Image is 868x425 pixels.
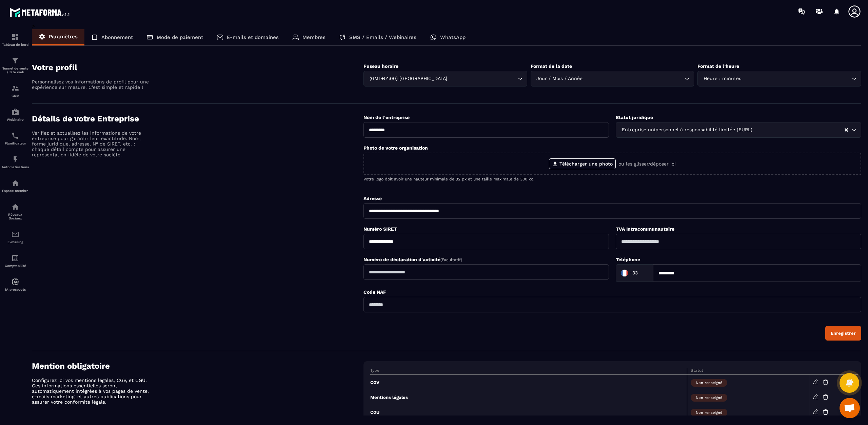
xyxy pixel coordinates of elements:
th: Type [370,368,687,375]
label: Statut juridique [616,115,653,120]
label: Photo de votre organisation [363,145,428,151]
p: Vérifiez et actualisez les informations de votre entreprise pour garantir leur exactitude. Nom, f... [32,130,151,157]
input: Search for option [743,75,850,82]
p: Webinaire [2,118,29,121]
img: scheduler [11,132,19,140]
span: Non renseigné [691,379,727,387]
a: automationsautomationsEspace membre [2,174,29,198]
label: Numéro SIRET [363,226,397,232]
h4: Détails de votre Entreprise [32,114,363,123]
p: CRM [2,94,29,98]
input: Search for option [639,268,646,278]
span: Heure : minutes [702,75,743,82]
p: Paramètres [49,34,78,40]
p: Tableau de bord [2,43,29,46]
input: Search for option [584,75,683,82]
h4: Mention obligatoire [32,361,363,371]
label: Code NAF [363,289,386,295]
img: logo [9,6,71,18]
button: Enregistrer [825,326,861,341]
p: Abonnement [101,34,133,40]
span: +33 [630,270,638,276]
div: Search for option [363,71,527,86]
p: Personnalisez vos informations de profil pour une expérience sur mesure. C'est simple et rapide ! [32,79,151,90]
p: Configurez ici vos mentions légales, CGV, et CGU. Ces informations essentielles seront automatiqu... [32,378,151,405]
img: accountant [11,254,19,262]
td: Mentions légales [370,390,687,405]
td: CGU [370,405,687,420]
a: formationformationTunnel de vente / Site web [2,52,29,79]
div: Search for option [531,71,694,86]
a: formationformationCRM [2,79,29,103]
p: E-mailing [2,240,29,244]
label: Nom de l'entreprise [363,115,410,120]
div: Enregistrer [831,331,856,336]
div: Search for option [616,122,861,138]
a: Ouvrir le chat [840,398,860,418]
label: Adresse [363,196,382,201]
p: Comptabilité [2,264,29,268]
p: IA prospects [2,288,29,291]
span: Non renseigné [691,409,727,417]
img: social-network [11,203,19,211]
p: ou les glisser/déposer ici [618,161,676,167]
p: E-mails et domaines [227,34,279,40]
label: Format de la date [531,63,572,69]
span: (Facultatif) [440,257,462,262]
a: schedulerschedulerPlanificateur [2,127,29,150]
label: Format de l’heure [697,63,739,69]
img: email [11,230,19,238]
a: accountantaccountantComptabilité [2,249,29,273]
p: Mode de paiement [157,34,203,40]
div: Search for option [697,71,861,86]
span: Entreprise unipersonnel à responsabilité limitée (EURL) [620,126,754,134]
a: social-networksocial-networkRéseaux Sociaux [2,198,29,225]
span: Non renseigné [691,394,727,402]
a: automationsautomationsWebinaire [2,103,29,127]
th: Statut [687,368,809,375]
a: emailemailE-mailing [2,225,29,249]
img: formation [11,84,19,92]
p: SMS / Emails / Webinaires [349,34,416,40]
label: Téléphone [616,257,640,262]
h4: Votre profil [32,63,363,72]
p: Membres [302,34,325,40]
label: Fuseau horaire [363,63,398,69]
p: Tunnel de vente / Site web [2,66,29,74]
label: TVA Intracommunautaire [616,226,674,232]
label: Numéro de déclaration d'activité [363,257,462,262]
img: formation [11,33,19,41]
input: Search for option [754,126,844,134]
p: Planificateur [2,141,29,145]
img: automations [11,155,19,163]
p: Espace membre [2,189,29,193]
a: formationformationTableau de bord [2,28,29,52]
p: Automatisations [2,165,29,169]
span: Jour / Mois / Année [535,75,584,82]
img: formation [11,57,19,65]
div: Search for option [616,264,653,282]
p: Réseaux Sociaux [2,213,29,220]
button: Clear Selected [845,128,848,133]
label: Télécharger une photo [549,158,616,169]
p: WhatsApp [440,34,466,40]
img: automations [11,179,19,187]
img: automations [11,108,19,116]
td: CGV [370,375,687,390]
img: Country Flag [618,266,631,280]
input: Search for option [449,75,516,82]
p: Votre logo doit avoir une hauteur minimale de 32 px et une taille maximale de 300 ko. [363,177,861,181]
img: automations [11,278,19,286]
span: (GMT+01:00) [GEOGRAPHIC_DATA] [368,75,449,82]
a: automationsautomationsAutomatisations [2,150,29,174]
